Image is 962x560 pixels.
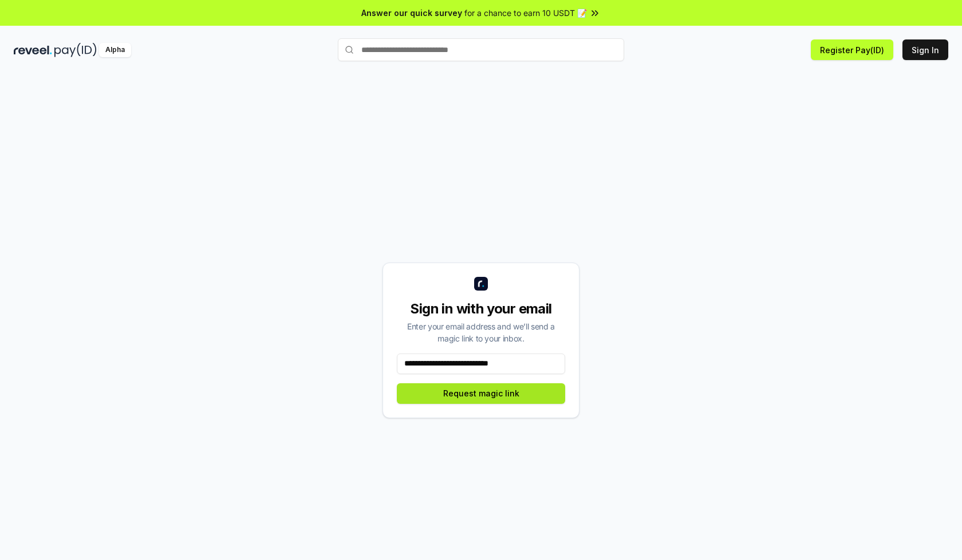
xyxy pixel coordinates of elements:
button: Register Pay(ID) [811,39,893,60]
button: Sign In [902,39,948,60]
img: logo_small [474,277,488,291]
span: Answer our quick survey [361,7,462,19]
div: Sign in with your email [397,300,565,318]
div: Alpha [99,43,131,57]
div: Enter your email address and we’ll send a magic link to your inbox. [397,320,565,344]
img: reveel_dark [14,43,52,57]
button: Request magic link [397,383,565,404]
span: for a chance to earn 10 USDT 📝 [464,7,587,19]
img: pay_id [54,43,97,57]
